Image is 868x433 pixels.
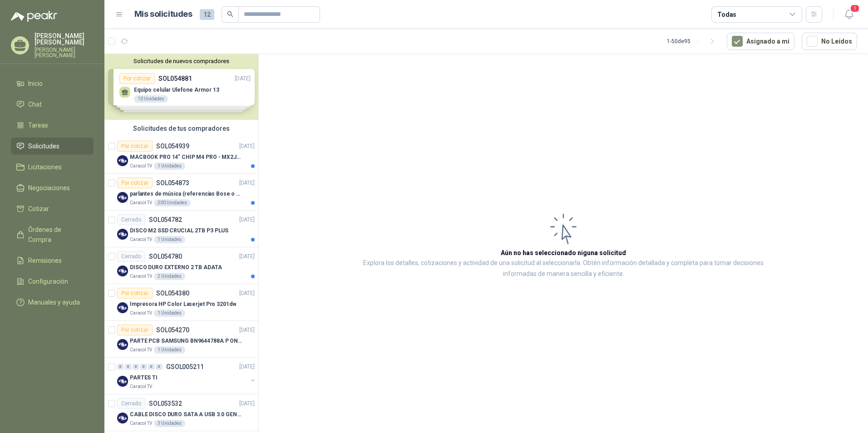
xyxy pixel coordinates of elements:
div: Por cotizar [117,325,153,335]
p: Caracol TV [130,310,152,317]
p: [PERSON_NAME] [PERSON_NAME] [35,33,94,45]
div: Cerrado [117,398,145,409]
div: 0 [156,364,163,370]
p: Caracol TV [130,236,152,243]
span: Solicitudes [28,141,59,151]
a: Por cotizarSOL054380[DATE] Company LogoImpresora HP Color Laserjet Pro 3201dwCaracol TV1 Unidades [104,284,258,321]
img: Company Logo [117,266,128,276]
div: 0 [148,364,155,370]
p: Caracol TV [130,383,152,390]
p: Caracol TV [130,420,152,427]
div: Por cotizar [117,141,153,152]
p: [DATE] [239,363,255,371]
a: CerradoSOL054782[DATE] Company LogoDISCO M2 SSD CRUCIAL 2TB P3 PLUSCaracol TV1 Unidades [104,211,258,247]
div: 1 Unidades [154,236,185,243]
span: Licitaciones [28,162,62,172]
div: Por cotizar [117,288,153,299]
span: Tareas [28,120,48,130]
span: Configuración [28,276,68,286]
span: Inicio [28,79,43,89]
p: [DATE] [239,399,255,408]
button: No Leídos [802,33,857,50]
p: DISCO M2 SSD CRUCIAL 2TB P3 PLUS [130,226,228,235]
span: search [227,11,233,17]
div: 1 Unidades [154,162,185,170]
a: Cotizar [11,200,94,217]
p: SOL054270 [156,327,189,333]
span: Negociaciones [28,183,70,193]
h1: Mis solicitudes [134,8,192,21]
p: SOL054782 [149,216,182,223]
a: Solicitudes [11,138,94,155]
div: Solicitudes de tus compradores [104,120,258,137]
p: CABLE DISCO DURO SATA A USB 3.0 GENERICO [130,410,243,419]
div: 3 Unidades [154,420,185,427]
p: SOL054873 [156,180,189,186]
img: Company Logo [117,192,128,203]
div: 1 - 50 de 95 [667,34,720,49]
p: [DATE] [239,252,255,261]
img: Logo peakr [11,11,57,22]
span: Remisiones [28,256,62,266]
a: CerradoSOL054780[DATE] Company LogoDISCO DURO EXTERNO 2 TB ADATACaracol TV2 Unidades [104,247,258,284]
span: Chat [28,99,42,109]
div: Solicitudes de nuevos compradoresPor cotizarSOL054881[DATE] Equipo celular Ulefone Armor 1310 Uni... [104,54,258,120]
p: MACBOOK PRO 14" CHIP M4 PRO - MX2J3E/A [130,153,243,162]
p: parlantes de música (referencias Bose o Alexa) CON MARCACION 1 LOGO (Mas datos en el adjunto) [130,190,243,198]
button: 1 [841,6,857,23]
p: [DATE] [239,289,255,298]
img: Company Logo [117,376,128,387]
p: [PERSON_NAME] [PERSON_NAME] [35,47,94,58]
a: Negociaciones [11,179,94,197]
p: [DATE] [239,326,255,335]
p: Caracol TV [130,346,152,354]
div: 2 Unidades [154,273,185,280]
img: Company Logo [117,339,128,350]
p: [DATE] [239,216,255,224]
div: Cerrado [117,214,145,225]
button: Asignado a mi [727,33,794,50]
div: 0 [133,364,139,370]
p: Explora los detalles, cotizaciones y actividad de una solicitud al seleccionarla. Obtén informaci... [350,258,777,280]
div: 0 [117,364,124,370]
div: 1 Unidades [154,346,185,354]
p: SOL053532 [149,400,182,407]
span: Órdenes de Compra [28,225,85,245]
a: 0 0 0 0 0 0 GSOL005211[DATE] Company LogoPARTES TICaracol TV [117,361,256,390]
div: 0 [125,364,132,370]
p: GSOL005211 [166,364,204,370]
a: Licitaciones [11,158,94,176]
a: CerradoSOL053532[DATE] Company LogoCABLE DISCO DURO SATA A USB 3.0 GENERICOCaracol TV3 Unidades [104,394,258,431]
p: Caracol TV [130,273,152,280]
a: Órdenes de Compra [11,221,94,248]
p: PARTES TI [130,374,158,382]
p: [DATE] [239,179,255,187]
img: Company Logo [117,302,128,313]
a: Remisiones [11,252,94,269]
p: Impresora HP Color Laserjet Pro 3201dw [130,300,236,309]
p: PARTE PCB SAMSUNG BN9644788A P ONECONNE [130,337,243,345]
p: Caracol TV [130,199,152,207]
a: Inicio [11,75,94,92]
a: Por cotizarSOL054270[DATE] Company LogoPARTE PCB SAMSUNG BN9644788A P ONECONNECaracol TV1 Unidades [104,321,258,358]
div: Por cotizar [117,177,153,188]
p: SOL054780 [149,253,182,260]
h3: Aún no has seleccionado niguna solicitud [501,248,626,258]
a: Por cotizarSOL054873[DATE] Company Logoparlantes de música (referencias Bose o Alexa) CON MARCACI... [104,174,258,211]
div: 0 [140,364,147,370]
img: Company Logo [117,229,128,240]
div: Todas [717,10,736,20]
div: Cerrado [117,251,145,262]
p: SOL054939 [156,143,189,149]
div: 200 Unidades [154,199,191,207]
a: Chat [11,96,94,113]
p: DISCO DURO EXTERNO 2 TB ADATA [130,263,222,272]
span: Cotizar [28,204,49,214]
span: 12 [200,9,214,20]
p: SOL054380 [156,290,189,296]
p: [DATE] [239,142,255,151]
a: Por cotizarSOL054939[DATE] Company LogoMACBOOK PRO 14" CHIP M4 PRO - MX2J3E/ACaracol TV1 Unidades [104,137,258,174]
a: Tareas [11,117,94,134]
span: Manuales y ayuda [28,297,80,307]
button: Solicitudes de nuevos compradores [108,58,255,64]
